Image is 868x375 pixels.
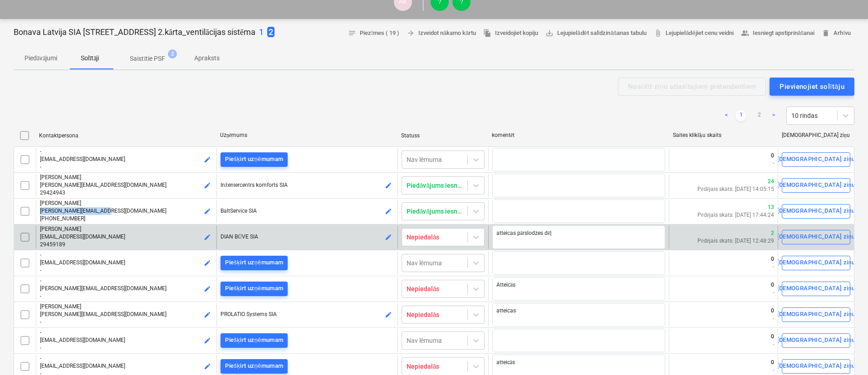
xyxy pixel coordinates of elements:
span: attach_file [654,29,662,37]
button: Iesniegt apstiprināšanai [737,26,819,40]
p: - [40,277,213,285]
div: [DEMOGRAPHIC_DATA] ziņu [777,232,855,242]
div: [DEMOGRAPHIC_DATA] ziņu [777,361,855,371]
p: - [771,341,774,348]
span: [EMAIL_ADDRESS][DOMAIN_NAME] [40,259,125,266]
div: Piešķirt uzņēmumam [225,335,283,346]
span: [EMAIL_ADDRESS][DOMAIN_NAME] [40,363,125,369]
span: edit [204,259,211,267]
span: [EMAIL_ADDRESS][DOMAIN_NAME] [40,337,125,343]
p: 1 [259,27,264,38]
span: edit [385,234,392,241]
div: Statuss [401,132,485,139]
button: [DEMOGRAPHIC_DATA] ziņu [782,178,850,193]
a: Page 2 [754,110,765,121]
p: Pēdējais skats: [DATE] 17:44:24 [697,211,774,219]
p: 24 [697,178,774,185]
p: Solītāji [79,54,101,63]
span: Piezīmes ( 19 ) [348,28,399,39]
span: Iesniegt apstiprināšanai [741,28,815,39]
textarea: atteicas [492,303,665,326]
button: [DEMOGRAPHIC_DATA] ziņu [782,204,850,219]
p: PROLATIO Systems SIA [221,311,393,318]
a: Lejupielādējiet cenu veidni [650,26,737,40]
textarea: atteicas pārslodzes dēļ [492,225,665,249]
div: Piešķirt uzņēmumam [225,154,283,165]
p: - [40,355,213,362]
span: [PERSON_NAME][EMAIL_ADDRESS][DOMAIN_NAME] [40,311,167,317]
p: DIAN BŪVE SIA [221,233,393,241]
p: 29424943 [40,189,213,197]
p: - [40,267,213,274]
span: edit [385,182,392,189]
iframe: Chat Widget [823,331,868,375]
p: 0 [771,359,774,366]
span: edit [385,311,392,318]
span: edit [204,208,211,215]
p: 0 [771,307,774,315]
p: [PHONE_NUMBER] [40,215,213,223]
p: [PERSON_NAME] [40,200,213,207]
p: [PERSON_NAME] [40,303,213,311]
div: Piešķirt uzņēmumam [225,283,283,294]
p: 29459189 [40,241,213,248]
span: [EMAIL_ADDRESS][DOMAIN_NAME] [40,234,125,240]
p: BaltService SIA [221,207,393,215]
textarea: Atteicās [492,277,665,301]
span: edit [204,234,211,241]
div: Saites klikšķu skaits [673,132,775,139]
span: edit [204,311,211,318]
p: - [771,289,774,297]
span: Lejupielādējiet cenu veidni [654,28,733,39]
div: Uzņēmums [220,132,394,139]
span: people_alt [741,29,749,37]
span: edit [385,208,392,215]
p: Saistītie PSF [130,54,165,63]
p: 0 [771,281,774,289]
p: - [40,344,213,352]
span: [EMAIL_ADDRESS][DOMAIN_NAME] [40,156,125,162]
p: - [40,148,213,156]
button: [DEMOGRAPHIC_DATA] ziņu [782,230,850,244]
div: [DEMOGRAPHIC_DATA] ziņu [777,335,855,346]
div: [DEMOGRAPHIC_DATA] ziņu [777,283,855,294]
button: 1 [259,26,264,38]
span: Izveidot nākamo kārtu [407,28,476,39]
button: Piešķirt uzņēmumam [221,282,288,296]
p: - [771,160,774,167]
div: [DEMOGRAPHIC_DATA] ziņu [777,154,855,165]
button: Pievienojiet solītāju [770,78,854,96]
div: [DEMOGRAPHIC_DATA] ziņu [777,309,855,320]
span: edit [204,285,211,292]
span: [PERSON_NAME][EMAIL_ADDRESS][DOMAIN_NAME] [40,285,167,292]
p: 0 [771,152,774,160]
div: [DEMOGRAPHIC_DATA] ziņu [777,258,855,268]
a: Next page [768,110,779,121]
span: edit [204,337,211,344]
p: 0 [771,333,774,341]
span: edit [204,156,211,163]
span: 2 [168,49,177,58]
button: [DEMOGRAPHIC_DATA] ziņu [782,333,850,348]
p: - [40,318,213,326]
button: [DEMOGRAPHIC_DATA] ziņu [782,307,850,322]
span: Lejupielādēt salīdzināšanas tabulu [545,28,647,39]
button: [DEMOGRAPHIC_DATA] ziņu [782,256,850,270]
p: 13 [697,204,774,211]
span: save_alt [545,29,554,37]
div: Piešķirt uzņēmumam [225,258,283,268]
p: Apraksts [194,54,220,63]
button: 2 [267,26,275,38]
button: Piezīmes ( 19 ) [344,26,403,40]
p: - [771,315,774,322]
p: 0 [771,255,774,263]
button: Izveidojiet kopiju [480,26,542,40]
span: Arhīvu [822,28,851,39]
span: delete [822,29,830,37]
span: Izveidojiet kopiju [483,28,538,39]
span: notes [348,29,356,37]
button: Arhīvu [818,26,854,40]
a: Lejupielādēt salīdzināšanas tabulu [542,26,650,40]
div: [DEMOGRAPHIC_DATA] ziņu [777,206,855,216]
